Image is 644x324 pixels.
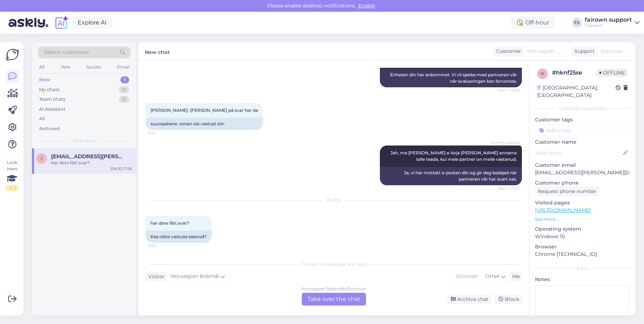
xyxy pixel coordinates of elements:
p: See more ... [535,216,630,223]
div: Request phone number [535,187,599,196]
div: Take over the chat [302,293,366,306]
span: New chats [73,138,95,144]
div: fairown support [585,17,632,23]
p: Chrome [TECHNICAL_ID] [535,251,630,258]
div: Web [59,62,72,72]
div: har dere fått svar? [51,160,132,166]
span: jonr.eliassen@gmail.com [51,153,125,160]
div: [DATE] [146,197,522,204]
div: Support [572,48,595,55]
div: Visitor [146,273,165,280]
span: h [541,71,544,76]
img: explore-ai [54,15,69,30]
div: All [39,115,45,122]
span: Search customers [44,49,89,56]
span: Norwegian Bokmål [171,273,219,280]
div: Archive chat [447,295,491,304]
span: j [40,156,43,161]
span: [PERSON_NAME]. [PERSON_NAME] på svar her da [151,108,258,113]
span: Offline [596,69,628,77]
div: Customer [493,48,521,55]
div: Me [509,273,520,280]
span: Jah, me [PERSON_NAME] e-kirja [PERSON_NAME] anname teile teada, kui meie partner on meile vastanud. [391,150,518,162]
div: Norwegian Bokmål to Estonian [301,286,366,292]
p: [EMAIL_ADDRESS][PERSON_NAME][DOMAIN_NAME] [535,169,630,176]
div: Team chats [39,96,65,103]
div: All [38,62,46,72]
div: [DATE] 17:36 [110,166,132,171]
div: My chats [39,86,59,93]
div: suurepärane. ootan siis vastust siin [146,118,263,130]
a: fairown supportFairown [585,17,640,28]
div: 0 [119,86,129,93]
p: Customer phone [535,179,630,187]
div: # hknf25se [552,68,596,77]
p: Operating system [535,225,630,233]
div: [GEOGRAPHIC_DATA], [GEOGRAPHIC_DATA] [537,84,616,99]
span: Estonian [601,48,622,55]
span: Seen ✓ 15:22 [493,186,520,191]
span: Norwegian Bokmål [527,48,562,55]
div: Fairown [585,23,632,28]
p: Notes [535,276,630,283]
a: Explore AI [72,17,113,29]
p: Windows 10 [535,233,630,240]
span: Enable [356,2,377,9]
div: Extra [535,265,630,271]
p: Customer name [535,138,630,146]
div: Look Here [6,159,18,191]
span: Seen ✓ 13:06 [493,88,520,93]
div: Email [116,62,131,72]
span: 15:22 [148,130,174,136]
a: [URL][DOMAIN_NAME] [535,207,591,213]
div: Socials [85,62,102,72]
div: Kas olete vastuse saanud? [146,231,212,243]
p: Customer tags [535,116,630,123]
p: Browser [535,243,630,251]
div: Estonian [453,271,481,282]
div: FS [572,18,582,28]
div: AI Assistant [39,106,65,113]
span: fairown support [491,140,520,145]
input: Add a tag [535,125,630,136]
span: har dere fått svar? [151,220,189,226]
div: Off-hour [511,16,555,29]
div: Customer information [535,105,630,112]
label: New chat [145,46,170,56]
input: Add name [535,149,622,157]
div: Enheten din har ankommet. Vi vil sjekke med partneren vår når evalueringen kan forventes. [380,69,522,87]
div: 1 [120,76,129,83]
p: Customer email [535,161,630,169]
div: Ja, vi har mottatt e-posten din og gir deg beskjed når partneren vår har svart oss. [380,167,522,185]
span: Other [485,273,500,279]
span: 17:36 [148,243,174,248]
div: 2 / 3 [6,185,18,191]
div: 0 [119,96,129,103]
div: Archived [39,125,60,132]
img: Askly Logo [6,48,19,61]
div: Choose the language and reply [146,261,522,268]
div: Block [494,295,522,304]
p: Visited pages [535,199,630,207]
div: New [39,76,50,83]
